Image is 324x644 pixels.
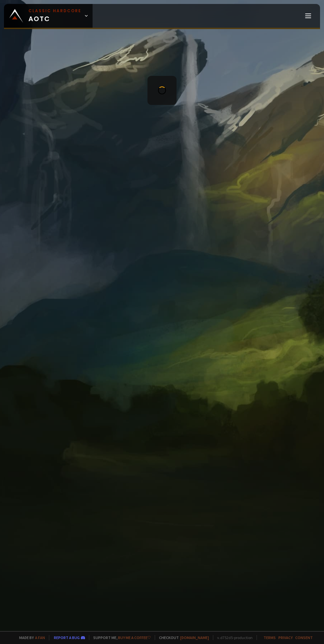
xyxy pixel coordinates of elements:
[278,635,293,640] a: Privacy
[263,635,276,640] a: Terms
[118,635,151,640] a: Buy me a coffee
[28,8,81,24] span: AOTC
[295,635,313,640] a: Consent
[89,635,151,640] span: Support me,
[180,635,209,640] a: [DOMAIN_NAME]
[35,635,45,640] a: a fan
[4,4,93,28] a: Classic HardcoreAOTC
[213,635,253,640] span: v. d752d5 - production
[15,635,45,640] span: Made by
[54,635,80,640] a: Report a bug
[155,635,209,640] span: Checkout
[28,8,81,14] small: Classic Hardcore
